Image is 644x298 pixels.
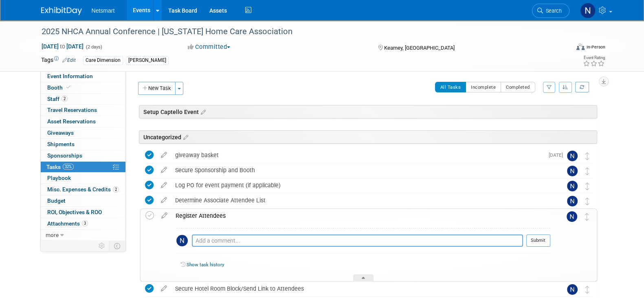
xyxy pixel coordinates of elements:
[41,207,125,218] a: ROI, Objectives & ROO
[47,84,72,91] span: Booth
[532,4,569,18] a: Search
[47,186,119,193] span: Misc. Expenses & Credits
[41,56,76,65] td: Tags
[567,284,578,295] img: Nina Finn
[41,150,125,161] a: Sponsorships
[435,82,466,92] button: All Tasks
[63,164,74,170] span: 32%
[85,44,102,50] span: (2 days)
[171,148,544,162] div: giveaway basket
[567,196,578,206] img: Nina Finn
[62,96,68,102] span: 2
[47,73,93,79] span: Event Information
[41,127,125,138] a: Giveaways
[171,178,551,192] div: Log PO for event payment (if applicable)
[585,167,589,175] i: Move task
[41,162,125,173] a: Tasks32%
[526,234,550,247] button: Submit
[176,235,188,246] img: Nina Finn
[41,139,125,150] a: Shipments
[157,285,171,292] a: edit
[585,286,589,294] i: Move task
[39,24,557,39] div: 2025 NHCA Annual Conference | [US_STATE] Home Care Association
[47,220,88,227] span: Attachments
[47,107,97,113] span: Travel Reservations
[567,151,578,161] img: Nina Finn
[41,173,125,184] a: Playbook
[139,105,597,118] div: Setup Captello Event
[582,56,604,60] div: Event Rating
[109,241,125,251] td: Toggle Event Tabs
[549,152,567,158] span: [DATE]
[47,129,74,136] span: Giveaways
[171,209,550,223] div: Register Attendees
[41,105,125,116] a: Travel Reservations
[567,181,578,191] img: Nina Finn
[66,85,70,90] i: Booth reservation complete
[41,94,125,105] a: Staff2
[185,43,233,51] button: Committed
[187,262,224,267] a: Show task history
[41,82,125,93] a: Booth
[157,197,171,204] a: edit
[47,197,66,204] span: Budget
[41,218,125,229] a: Attachments3
[92,7,115,14] span: Netsmart
[62,57,76,63] a: Edit
[567,211,577,222] img: Nina Finn
[521,42,605,55] div: Event Format
[41,116,125,127] a: Asset Reservations
[576,44,585,50] img: Format-Inperson.png
[95,241,109,251] td: Personalize Event Tab Strip
[126,56,169,65] div: [PERSON_NAME]
[82,220,88,226] span: 3
[171,282,551,296] div: Secure Hotel Room Block/Send Link to Attendees
[47,209,102,215] span: ROI, Objectives & ROO
[543,8,562,14] span: Search
[41,230,125,241] a: more
[113,186,119,193] span: 2
[157,151,171,159] a: edit
[83,56,123,65] div: Care Dimension
[567,166,578,176] img: Nina Finn
[585,213,589,221] i: Move task
[585,197,589,205] i: Move task
[139,130,597,144] div: Uncategorized
[47,175,71,181] span: Playbook
[47,152,82,159] span: Sponsorships
[157,167,171,174] a: edit
[466,82,501,92] button: Incomplete
[46,232,59,238] span: more
[585,152,589,160] i: Move task
[157,182,171,189] a: edit
[157,212,171,219] a: edit
[575,82,589,92] a: Refresh
[586,44,605,50] div: In-Person
[41,7,82,15] img: ExhibitDay
[47,118,96,125] span: Asset Reservations
[59,43,66,50] span: to
[41,184,125,195] a: Misc. Expenses & Credits2
[384,45,455,51] span: Kearney, [GEOGRAPHIC_DATA]
[41,71,125,82] a: Event Information
[585,182,589,190] i: Move task
[171,163,551,177] div: Secure Sponsorship and Booth
[580,3,596,18] img: Nina Finn
[47,96,68,102] span: Staff
[138,82,176,95] button: New Task
[46,164,74,170] span: Tasks
[47,141,75,147] span: Shipments
[171,193,551,207] div: Determine Associate Attendee List
[181,133,188,141] a: Edit sections
[41,43,84,50] span: [DATE] [DATE]
[501,82,535,92] button: Completed
[199,107,206,116] a: Edit sections
[41,195,125,206] a: Budget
